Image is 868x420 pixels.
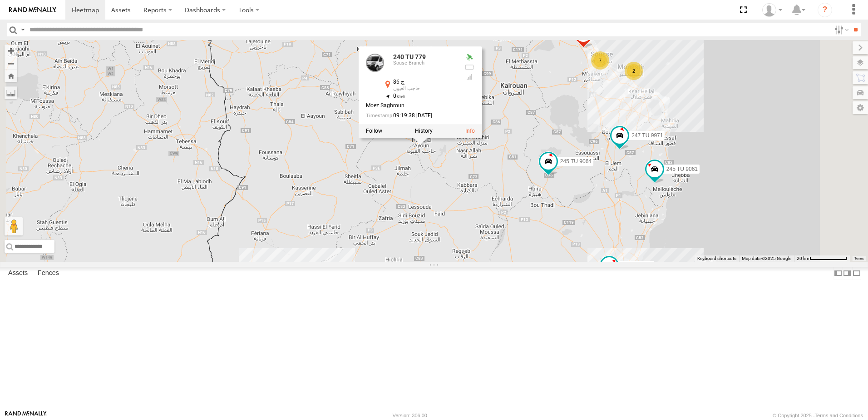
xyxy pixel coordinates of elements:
div: Version: 306.00 [393,413,427,418]
div: Date/time of location update [366,113,457,119]
div: Nejah Benkhalifa [759,3,785,17]
div: Moez Saghroun [366,103,457,109]
label: Search Query [19,23,26,36]
label: Dock Summary Table to the Left [833,267,843,280]
div: ج 86 [393,80,457,85]
label: Search Filter Options [831,23,850,36]
button: Zoom out [5,57,17,70]
a: Terms (opens in new tab) [854,257,864,260]
div: GSM Signal = 4 [464,74,475,81]
a: Visit our Website [5,411,47,420]
span: 247 TU 9971 [631,132,663,139]
label: Fences [33,267,64,280]
a: View Asset Details [465,128,475,134]
div: Valid GPS Fix [464,54,475,61]
button: Drag Pegman onto the map to open Street View [5,217,23,235]
a: Terms and Conditions [815,413,863,418]
label: Assets [4,267,32,280]
span: 245 TU 9061 [666,166,698,172]
div: 2 [625,62,643,80]
div: No battery health information received from this device. [464,64,475,71]
label: View Asset History [415,128,433,134]
span: 245 TU 9064 [560,159,592,165]
label: Realtime tracking of Asset [366,128,382,134]
span: 20 km [797,256,809,261]
i: ? [818,3,832,17]
div: 7 [591,51,609,70]
span: 0 [393,93,405,100]
img: rand-logo.svg [9,7,56,13]
label: Hide Summary Table [852,267,861,280]
div: حاجب العيون [393,86,457,92]
button: Keyboard shortcuts [697,255,736,262]
label: Dock Summary Table to the Right [843,267,852,280]
span: Map data ©2025 Google [742,256,791,261]
label: Map Settings [853,101,868,114]
div: © Copyright 2025 - [773,413,863,418]
label: Measure [5,86,17,99]
a: 240 TU 779 [393,54,426,61]
div: Souse Branch [393,61,457,66]
button: Zoom Home [5,70,17,82]
button: Map Scale: 20 km per 79 pixels [794,255,850,262]
a: View Asset Details [366,54,384,72]
button: Zoom in [5,45,17,57]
